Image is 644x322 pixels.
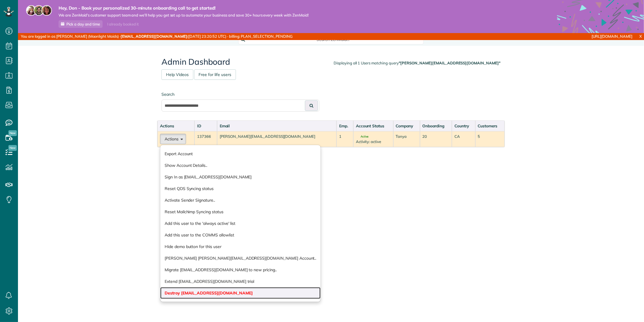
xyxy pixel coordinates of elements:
h2: Admin Dashboard [161,57,501,66]
div: Emp. [339,123,351,129]
div: Activity: active [356,139,391,144]
a: Add this user to the COMMS allowlist [160,229,321,241]
div: Customers [478,123,502,129]
a: [URL][DOMAIN_NAME] [592,34,632,39]
a: Add this user to the 'always active' list [160,218,321,229]
a: Reset QDS Syncing status [160,183,321,194]
span: Pick a day and time [66,22,100,26]
a: Activate Sender Signature.. [160,194,321,206]
div: You are logged in as [PERSON_NAME] (Moonlight Maids) · ([DATE] 23:20:52 UTC) · billing: PLAN_SELE... [18,33,428,40]
a: Free for life users [194,69,236,80]
span: We are ZenMaid’s customer support team and we’ll help you get set up to automate your business an... [59,13,309,18]
div: Displaying all 1 Users matching query [334,60,501,66]
td: [PERSON_NAME][EMAIL_ADDRESS][DOMAIN_NAME] [217,131,336,147]
td: 1 [336,131,353,147]
strong: "[PERSON_NAME][EMAIL_ADDRESS][DOMAIN_NAME]" [399,61,501,65]
div: Account Status [356,123,391,129]
div: ID [197,123,214,129]
a: Extend [EMAIL_ADDRESS][DOMAIN_NAME] trial [160,276,321,287]
td: CA [452,131,475,147]
a: Destroy [EMAIL_ADDRESS][DOMAIN_NAME] [160,287,321,299]
a: Migrate [EMAIL_ADDRESS][DOMAIN_NAME] to new pricing.. [160,264,321,276]
a: Pick a day and time [59,20,103,28]
a: [PERSON_NAME] [PERSON_NAME][EMAIL_ADDRESS][DOMAIN_NAME] Account.. [160,252,321,264]
td: Tanya [393,131,420,147]
button: Actions [160,134,186,144]
img: michelle-19f622bdf1676172e81f8f8fba1fb50e276960ebfe0243fe18214015130c80e4.jpg [41,5,52,16]
a: Sign In as [EMAIL_ADDRESS][DOMAIN_NAME] [160,171,321,183]
div: Country [454,123,472,129]
a: Export Account [160,148,321,160]
label: Search [161,91,319,97]
a: Show Account Details.. [160,160,321,171]
strong: [EMAIL_ADDRESS][DOMAIN_NAME] [121,34,187,39]
img: jorge-587dff0eeaa6aab1f244e6dc62b8924c3b6ad411094392a53c71c6c4a576187d.jpg [34,5,44,16]
div: I already booked it [104,21,142,28]
td: 20 [420,131,452,147]
a: Help Videos [161,69,193,80]
span: Active [356,135,369,138]
div: Company [396,123,417,129]
div: Email [220,123,334,129]
span: New [8,145,17,151]
a: Reset Mailchimp Syncing status [160,206,321,218]
a: Hide demo button for this user [160,241,321,252]
span: New [8,130,17,136]
div: Onboarding [423,123,450,129]
img: maria-72a9807cf96188c08ef61303f053569d2e2a8a1cde33d635c8a3ac13582a053d.jpg [26,5,37,16]
td: 137366 [194,131,217,147]
td: 5 [475,131,505,147]
a: X [637,33,644,40]
div: Actions [160,123,192,129]
strong: Hey, Don - Book your personalized 30-minute onboarding call to get started! [59,5,309,11]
